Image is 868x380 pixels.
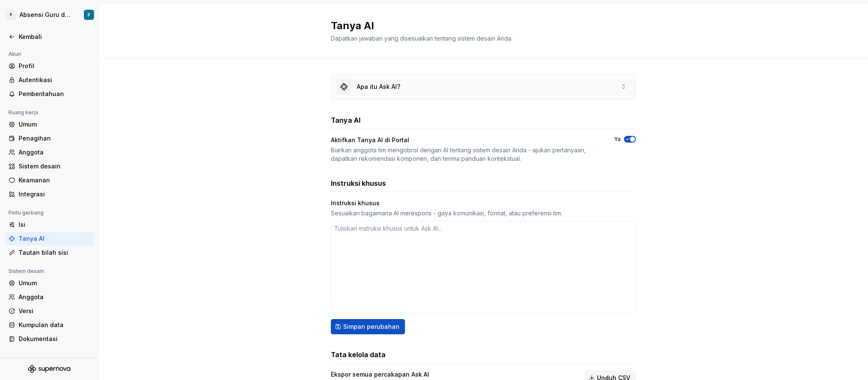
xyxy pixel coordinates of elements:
a: Kumpulan data [5,318,93,332]
font: F [88,12,90,17]
a: Tautan bilah sisi [5,246,93,259]
font: Pintu gerbang [8,209,44,216]
font: Kumpulan data [19,321,64,328]
font: Tata kelola data [331,350,385,359]
svg: Logo Supernova [28,365,70,373]
a: Pemberitahuan [5,87,93,101]
font: P [10,13,12,17]
button: Simpan perubahan [331,319,405,334]
font: Integrasi [19,190,45,198]
font: Biarkan anggota tim mengobrol dengan AI tentang sistem desain Anda - ajukan pertanyaan, dapatkan ... [331,146,586,162]
a: Autentikasi [5,73,93,87]
font: Instruksi khusus [331,179,386,187]
font: Aktifkan Tanya AI di Portal [331,136,409,143]
font: Simpan perubahan [343,323,399,330]
font: Dapatkan jawaban yang disesuaikan tentang sistem desain Anda. [331,35,513,42]
a: Isi [5,218,93,231]
a: Umum [5,118,93,131]
font: Anggota [19,293,44,300]
font: Sistem desain [19,162,61,170]
a: Kembali [5,30,93,44]
font: Ekspor semua percakapan Ask AI [331,371,429,378]
a: Dokumentasi [5,332,93,346]
a: Penagihan [5,132,93,145]
font: Instruksi khusus [331,199,380,207]
font: Umum [19,121,37,128]
font: Anggota [19,149,44,156]
a: Sistem desain [5,160,93,173]
font: Tautan bilah sisi [19,249,68,256]
a: Umum [5,276,93,290]
button: PAbsensi Guru dan SiswaF [2,6,97,24]
font: Apa itu Ask AI? [357,83,400,90]
font: Tanya AI [331,19,374,32]
font: Kembali [19,33,42,40]
font: Versi [19,307,33,314]
font: Penagihan [19,135,51,142]
font: Tanya AI [19,235,44,242]
a: Profil [5,59,93,73]
font: Sesuaikan bagaimana AI merespons - gaya komunikasi, format, atau preferensi tim. [331,209,562,217]
a: Anggota [5,290,93,304]
a: Integrasi [5,187,93,201]
a: Versi [5,304,93,318]
font: Absensi Guru dan Siswa [19,11,92,18]
font: Autentikasi [19,76,52,83]
a: Keamanan [5,173,93,187]
font: Pemberitahuan [19,90,64,97]
font: Tanya AI [331,116,361,124]
font: Isi [19,221,25,228]
font: Sistem desain [8,268,44,274]
a: Tanya AI [5,232,93,245]
font: Ruang kerja [8,109,38,116]
font: Akun [8,51,21,57]
a: Anggota [5,146,93,159]
font: Umum [19,279,37,286]
font: Profil [19,62,34,69]
font: Keamanan [19,176,50,184]
font: Ya [614,136,621,142]
font: Dokumentasi [19,335,58,342]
